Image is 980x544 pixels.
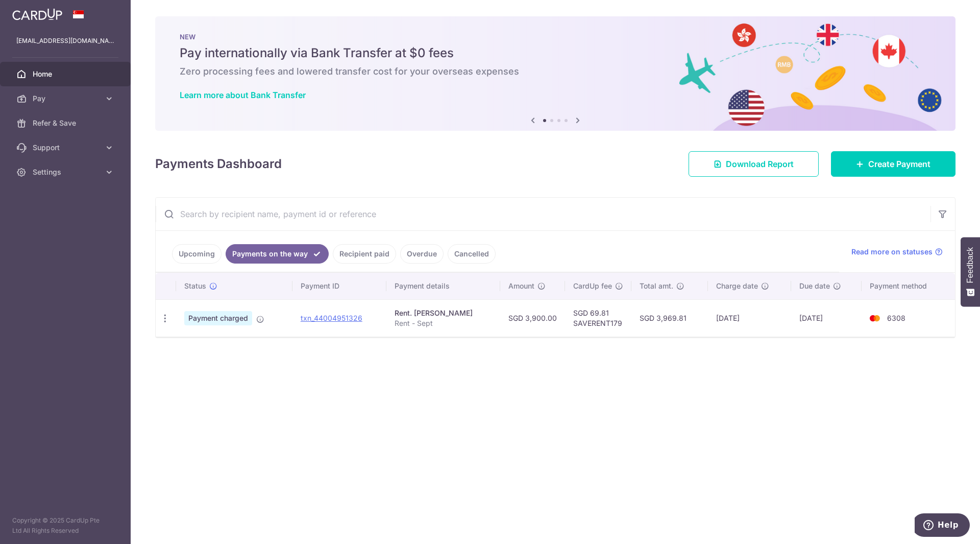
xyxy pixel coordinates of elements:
[395,308,492,318] div: Rent. [PERSON_NAME]
[851,247,933,257] span: Read more on statuses
[448,244,496,264] a: Cancelled
[180,90,306,100] a: Learn more about Bank Transfer
[33,93,100,104] span: Pay
[726,158,794,170] span: Download Report
[12,8,62,20] img: CardUp
[33,167,100,177] span: Settings
[500,299,565,337] td: SGD 3,900.00
[180,45,931,61] h5: Pay internationally via Bank Transfer at $0 fees
[865,312,885,324] img: Bank Card
[156,198,930,230] input: Search by recipient name, payment id or reference
[791,299,861,337] td: [DATE]
[961,237,980,306] button: Feedback - Show survey
[716,281,758,291] span: Charge date
[155,155,282,173] h4: Payments Dashboard
[395,318,492,328] p: Rent - Sept
[180,33,931,41] p: NEW
[631,299,707,337] td: SGD 3,969.81
[226,244,329,264] a: Payments on the way
[868,158,930,170] span: Create Payment
[640,281,673,291] span: Total amt.
[386,273,500,299] th: Payment details
[887,314,905,322] span: 6308
[689,151,819,177] a: Download Report
[831,151,955,177] a: Create Payment
[33,118,100,128] span: Refer & Save
[573,281,612,291] span: CardUp fee
[915,513,970,539] iframe: Opens a widget where you can find more information
[172,244,222,264] a: Upcoming
[851,247,943,257] a: Read more on statuses
[708,299,792,337] td: [DATE]
[16,36,114,46] p: [EMAIL_ADDRESS][DOMAIN_NAME]
[565,299,631,337] td: SGD 69.81 SAVERENT179
[180,65,931,78] h6: Zero processing fees and lowered transfer cost for your overseas expenses
[155,16,955,131] img: Bank transfer banner
[400,244,444,264] a: Overdue
[862,273,955,299] th: Payment method
[508,281,534,291] span: Amount
[33,69,100,79] span: Home
[799,281,830,291] span: Due date
[333,244,396,264] a: Recipient paid
[966,247,975,283] span: Feedback
[184,281,206,291] span: Status
[184,311,252,325] span: Payment charged
[33,143,100,153] span: Support
[292,273,386,299] th: Payment ID
[301,314,362,322] a: txn_44004951326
